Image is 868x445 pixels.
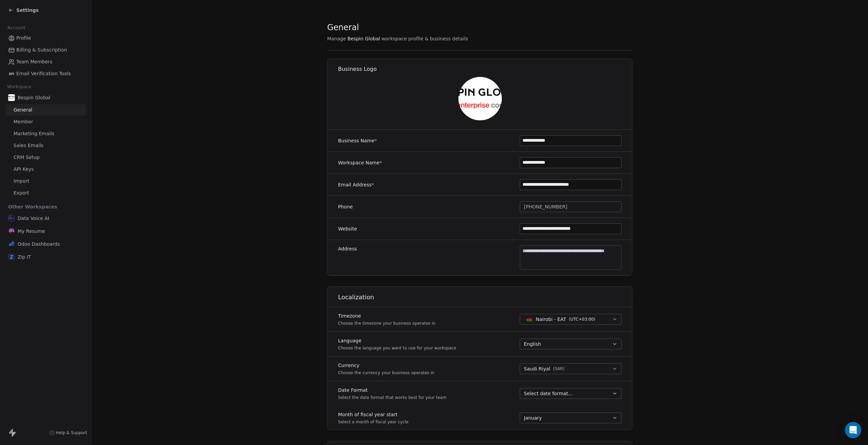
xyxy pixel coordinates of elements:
[338,411,409,418] label: Month of fiscal year start
[338,362,434,369] label: Currency
[338,321,435,326] p: Choose the timezone your business operates in
[338,370,434,376] p: Choose the currency your business operates in
[5,44,86,56] a: Billing & Subscription
[14,142,43,149] span: Sales Emails
[569,316,595,322] span: ( UTC+03:00 )
[8,241,15,247] img: logoo.png
[18,94,50,101] span: Bespin Global
[14,118,33,125] span: Member
[5,187,86,199] a: Export
[520,363,622,374] button: Saudi Riyal(SAR)
[381,35,468,42] span: workspace profile & business details
[553,366,565,371] span: ( SAR )
[338,337,456,344] label: Language
[16,58,52,65] span: Team Members
[845,422,861,438] div: Open Intercom Messenger
[338,387,447,393] label: Date Format
[5,33,86,44] a: Profile
[5,176,86,187] a: Import
[16,70,71,77] span: Email Verification Tools
[338,225,357,232] label: Website
[5,128,86,139] a: Marketing Emails
[524,203,567,210] span: [PHONE_NUMBER]
[520,314,622,325] button: Nairobi - EAT(UTC+03:00)
[8,254,15,260] span: Z
[18,215,49,222] span: Data Voice AI
[524,414,542,421] span: January
[338,203,353,210] label: Phone
[338,245,357,252] label: Address
[16,46,67,54] span: Billing & Subscription
[49,430,87,436] a: Help & Support
[524,390,573,397] span: Select date format...
[524,365,550,372] span: Saudi Riyal
[4,82,34,92] span: Workspace
[348,35,380,42] span: Bespin Global
[338,345,456,351] p: Choose the language you want to use for your workspace
[14,189,29,197] span: Export
[14,130,54,137] span: Marketing Emails
[18,228,45,235] span: My Resume
[338,181,374,188] label: Email Address
[5,140,86,151] a: Sales Emails
[338,65,633,73] h1: Business Logo
[338,293,633,301] h1: Localization
[5,164,86,175] a: API Keys
[524,341,541,347] span: English
[5,68,86,79] a: Email Verification Tools
[338,312,435,319] label: Timezone
[327,22,359,33] span: General
[338,137,377,144] label: Business Name
[520,201,622,212] button: [PHONE_NUMBER]
[4,23,28,33] span: Account
[5,152,86,163] a: CRM Setup
[18,241,60,247] span: Odoo Dashboards
[458,77,502,120] img: download.png
[14,166,34,173] span: API Keys
[5,56,86,67] a: Team Members
[16,7,39,14] span: Settings
[14,178,29,185] span: Import
[338,419,409,425] p: Select a month of fiscal year cycle
[14,154,40,161] span: CRM Setup
[5,116,86,127] a: Member
[327,35,346,42] span: Manage
[8,228,15,235] img: Photoroom-20241204_233951-removebg-preview.png
[536,316,566,323] span: Nairobi - EAT
[5,104,86,116] a: General
[8,215,15,222] img: 66ab4aae-17ae-441a-b851-cd300b3af65b.png
[18,254,31,260] span: Zip IT
[56,430,87,436] span: Help & Support
[338,159,382,166] label: Workspace Name
[8,7,39,14] a: Settings
[338,395,447,400] p: Select the date format that works best for your team
[14,106,32,114] span: General
[5,201,60,212] span: Other Workspaces
[16,35,31,42] span: Profile
[8,94,15,101] img: download.png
